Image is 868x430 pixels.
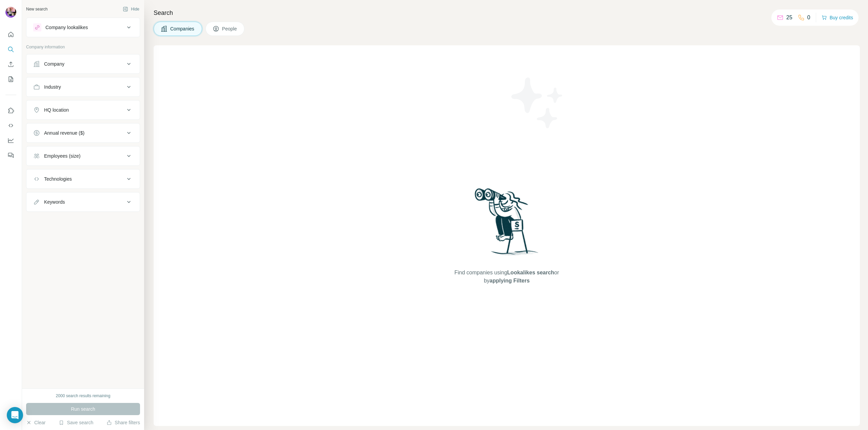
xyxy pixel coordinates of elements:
[56,393,111,399] div: 2000 search results remaining
[26,102,140,118] button: HQ location
[507,270,554,275] span: Lookalikes search
[222,25,238,32] span: People
[44,199,65,205] div: Keywords
[5,58,16,70] button: Enrich CSV
[44,61,64,67] div: Company
[26,19,140,36] button: Company lookalikes
[26,6,47,12] div: New search
[44,176,72,182] div: Technologies
[472,186,542,262] img: Surfe Illustration - Woman searching with binoculars
[26,419,45,426] button: Clear
[44,107,69,113] div: HQ location
[786,14,792,22] p: 25
[26,44,140,50] p: Company information
[807,14,810,22] p: 0
[5,105,16,117] button: Use Surfe on LinkedIn
[822,13,853,22] button: Buy credits
[26,171,140,187] button: Technologies
[26,56,140,72] button: Company
[26,125,140,141] button: Annual revenue ($)
[5,73,16,85] button: My lists
[44,153,80,159] div: Employees (size)
[5,119,16,132] button: Use Surfe API
[5,149,16,161] button: Feedback
[26,194,140,210] button: Keywords
[5,134,16,146] button: Dashboard
[7,407,23,423] div: Open Intercom Messenger
[490,278,530,284] span: applying Filters
[154,8,860,18] h4: Search
[26,148,140,164] button: Employees (size)
[44,84,61,90] div: Industry
[26,79,140,95] button: Industry
[45,24,88,31] div: Company lookalikes
[44,130,84,136] div: Annual revenue ($)
[106,419,140,426] button: Share filters
[59,419,93,426] button: Save search
[118,4,144,14] button: Hide
[170,25,195,32] span: Companies
[507,72,568,133] img: Surfe Illustration - Stars
[452,269,561,285] span: Find companies using or by
[5,43,16,55] button: Search
[5,7,16,18] img: Avatar
[5,28,16,41] button: Quick start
